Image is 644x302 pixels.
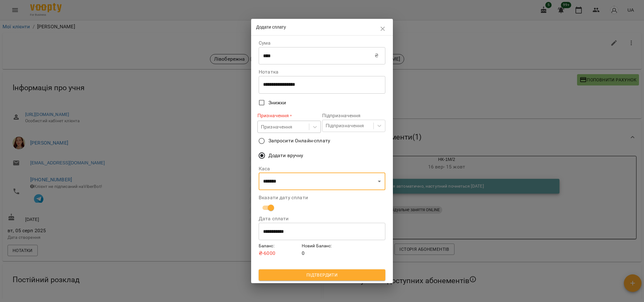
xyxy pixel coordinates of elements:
[268,99,286,107] span: Знижки
[326,122,364,129] div: Підпризначення
[257,112,321,119] label: Призначення
[375,52,378,59] p: ₴
[302,243,342,250] h6: Новий Баланс :
[300,241,344,258] div: 0
[259,269,385,281] button: Підтвердити
[268,152,303,159] span: Додати вручну
[259,69,385,74] label: Нотатка
[264,271,380,279] span: Підтвердити
[256,25,286,30] span: Додати сплату
[259,195,385,200] label: Вказати дату сплати
[322,113,386,118] label: Підпризначення
[268,137,330,145] span: Запросити Онлайн-сплату
[259,41,385,46] label: Сума
[259,250,299,257] p: ₴ -6000
[259,166,385,171] label: Каса
[261,123,293,131] div: Призначення
[259,216,385,221] label: Дата сплати
[259,243,299,250] h6: Баланс :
